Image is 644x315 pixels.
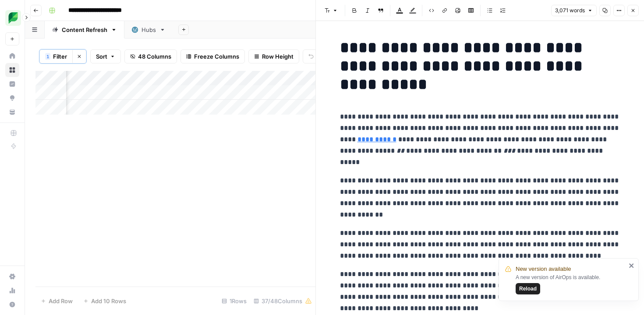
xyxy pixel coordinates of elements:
a: Browse [5,63,19,77]
span: 3,071 words [555,7,585,14]
a: Insights [5,77,19,91]
div: 1 [45,53,50,60]
div: A new version of AirOps is available. [516,273,626,294]
div: Content Refresh [62,25,107,34]
span: Add 10 Rows [91,297,126,305]
div: 1 Rows [218,294,250,308]
button: Workspace: SproutSocial [5,7,19,29]
a: Usage [5,283,19,297]
span: 1 [46,53,49,60]
button: Add Row [35,294,78,308]
button: 1Filter [39,49,72,63]
span: Reload [519,285,537,293]
span: New version available [516,265,571,273]
a: Settings [5,269,19,283]
button: 48 Columns [124,49,177,63]
button: Help + Support [5,297,19,311]
span: Freeze Columns [194,52,239,61]
button: Reload [516,283,540,294]
div: 37/48 Columns [250,294,315,308]
button: Freeze Columns [180,49,245,63]
button: 3,071 words [551,5,597,16]
a: Opportunities [5,91,19,105]
span: Sort [96,52,107,61]
span: 48 Columns [138,52,171,61]
a: Your Data [5,105,19,119]
button: close [629,262,635,269]
span: Row Height [262,52,294,61]
span: Filter [53,52,67,61]
button: Row Height [248,49,299,63]
img: SproutSocial Logo [5,10,21,26]
button: Sort [90,49,121,63]
a: Home [5,49,19,63]
a: Content Refresh [45,21,124,38]
div: Hubs [142,25,156,34]
a: Hubs [124,21,173,38]
span: Add Row [49,297,73,305]
button: Add 10 Rows [78,294,131,308]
